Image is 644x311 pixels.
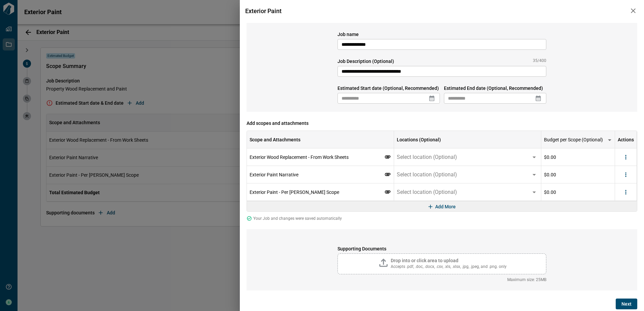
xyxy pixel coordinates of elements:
span: Select location (Optional) [397,189,457,196]
div: Locations (Optional) [397,131,441,148]
button: Next [616,299,637,309]
button: more [621,152,631,162]
button: more [621,170,631,180]
span: Exterior Paint Narrative [250,172,298,177]
div: Scope and Attachments [250,131,300,148]
span: Job name [337,31,546,38]
span: Exterior Paint - Per [PERSON_NAME] Scope [250,189,339,195]
span: Your Job and changes were saved automatically [253,216,342,221]
span: Supporting Documents [337,245,546,252]
div: Locations (Optional) [394,131,541,148]
span: Add scopes and attachments [247,120,637,127]
span: Exterior Paint [244,7,282,14]
span: $0.00 [544,171,556,178]
div: Actions [615,131,637,148]
button: more [621,187,631,197]
span: Exterior Wood Replacement - From Work Sheets [250,154,349,160]
span: Select location (Optional) [397,171,457,178]
span: Job Description (Optional) [337,58,394,65]
span: Estimated Start date (Optional, Recommended) [337,85,440,92]
span: $0.00 [544,154,556,161]
span: $0.00 [544,189,556,196]
span: Budget per Scope (Optional) [544,136,603,143]
span: Next [621,301,632,307]
span: Select location (Optional) [397,154,457,161]
button: more [603,133,616,147]
span: Maximum size: 25MB [337,277,546,282]
span: Drop into or click area to upload [391,258,458,263]
div: Actions [618,131,634,148]
span: Add More [435,203,456,210]
span: 35/400 [533,58,546,65]
button: Add More [426,201,458,212]
div: Scope and Attachments [247,131,394,148]
span: Estimated End date (Optional, Recommended) [444,85,546,92]
span: Accepts .pdf, .doc, .docx, .csv, .xls, .xlsx, .jpg, .jpeg, and .png. only [391,264,507,269]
